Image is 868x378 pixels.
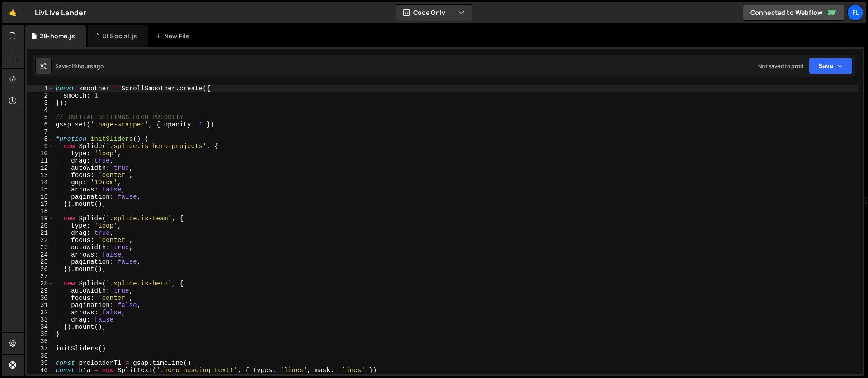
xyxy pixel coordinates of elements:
[27,338,54,345] div: 36
[27,164,54,172] div: 12
[27,208,54,215] div: 18
[27,128,54,135] div: 7
[27,323,54,331] div: 34
[27,201,54,208] div: 17
[2,2,24,23] a: 🤙
[27,99,54,107] div: 3
[155,32,193,41] div: New File
[27,193,54,201] div: 16
[27,114,54,121] div: 5
[27,85,54,92] div: 1
[27,251,54,258] div: 24
[27,107,54,114] div: 4
[27,179,54,186] div: 14
[27,309,54,316] div: 32
[27,302,54,309] div: 31
[27,172,54,179] div: 13
[27,150,54,157] div: 10
[396,5,472,21] button: Code Only
[27,287,54,294] div: 29
[55,62,104,70] div: Saved
[35,7,86,18] div: LivLive Lander
[27,280,54,287] div: 28
[102,32,137,41] div: UI Social.js
[27,367,54,374] div: 40
[27,92,54,99] div: 2
[27,359,54,367] div: 39
[27,229,54,237] div: 21
[27,294,54,302] div: 30
[758,62,803,70] div: Not saved to prod
[71,62,104,70] div: 19 hours ago
[27,266,54,273] div: 26
[27,331,54,338] div: 35
[27,237,54,244] div: 22
[27,258,54,266] div: 25
[27,186,54,193] div: 15
[27,157,54,164] div: 11
[743,5,844,21] a: Connected to Webflow
[27,135,54,143] div: 8
[27,121,54,128] div: 6
[27,316,54,323] div: 33
[847,5,863,21] a: Fl
[27,215,54,222] div: 19
[27,222,54,229] div: 20
[27,352,54,359] div: 38
[27,345,54,352] div: 37
[27,273,54,280] div: 27
[27,143,54,150] div: 9
[40,32,75,41] div: 28-home.js
[809,58,853,74] button: Save
[27,244,54,251] div: 23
